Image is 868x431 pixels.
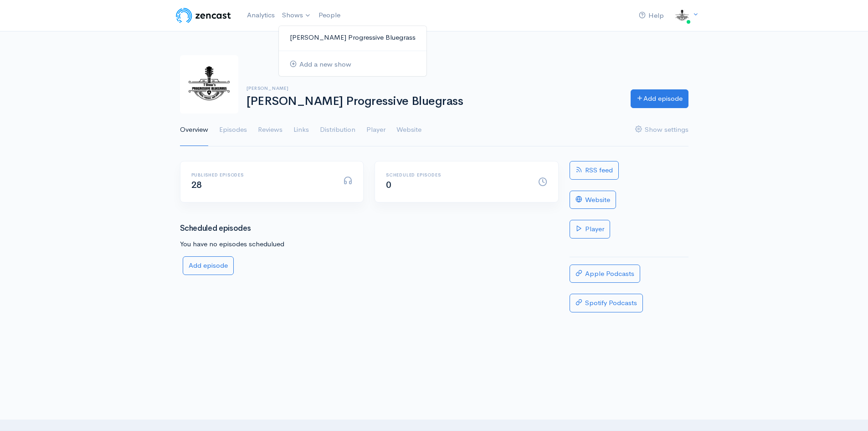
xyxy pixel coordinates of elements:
[175,6,232,25] img: ZenCast Logo
[279,57,426,73] a: Add a new show
[279,30,426,46] a: [PERSON_NAME] Progressive Bluegrass
[570,191,616,209] a: Website
[191,172,333,177] h6: Published episodes
[386,179,391,191] span: 0
[631,89,688,108] a: Add episode
[258,114,282,146] a: Reviews
[635,6,668,26] a: Help
[396,114,421,146] a: Website
[247,86,620,91] h6: [PERSON_NAME]
[570,161,619,180] a: RSS feed
[180,239,559,249] p: You have no episodes schedulued
[635,114,688,146] a: Show settings
[366,114,385,146] a: Player
[180,224,559,233] h3: Scheduled episodes
[293,114,309,146] a: Links
[219,114,247,146] a: Episodes
[386,172,527,177] h6: Scheduled episodes
[315,5,344,25] a: People
[247,95,620,108] h1: [PERSON_NAME] Progressive Bluegrass
[191,179,202,191] span: 28
[278,26,427,77] ul: Shows
[183,256,234,275] a: Add episode
[570,294,643,312] a: Spotify Podcasts
[570,220,610,239] a: Player
[673,6,691,25] img: ...
[320,114,355,146] a: Distribution
[180,114,208,146] a: Overview
[243,5,278,25] a: Analytics
[570,265,640,283] a: Apple Podcasts
[278,5,315,26] a: Shows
